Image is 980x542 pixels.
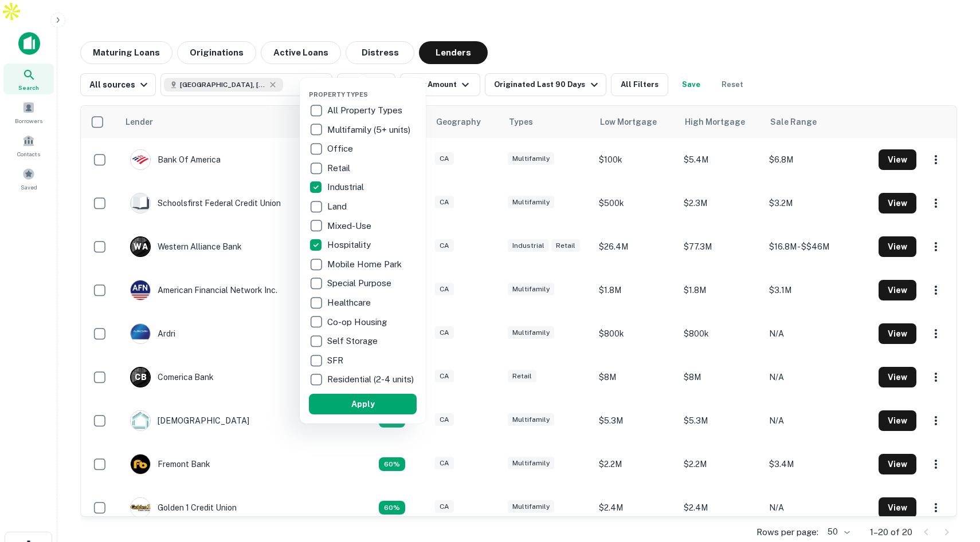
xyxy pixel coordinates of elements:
[327,296,373,310] p: Healthcare
[327,258,404,271] p: Mobile Home Park
[327,334,380,348] p: Self Storage
[327,373,416,386] p: Residential (2-4 units)
[327,238,373,252] p: Hospitality
[327,123,413,137] p: Multifamily (5+ units)
[327,161,352,175] p: Retail
[327,219,374,233] p: Mixed-Use
[327,315,389,329] p: Co-op Housing
[327,354,346,367] p: SFR
[327,180,366,194] p: Industrial
[327,200,349,213] p: Land
[327,142,355,156] p: Office
[309,91,368,98] span: Property Types
[309,394,417,414] button: Apply
[923,450,980,505] iframe: Chat Widget
[327,104,405,117] p: All Property Types
[327,276,394,290] p: Special Purpose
